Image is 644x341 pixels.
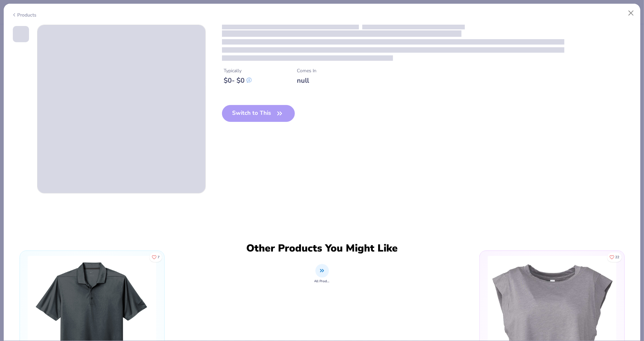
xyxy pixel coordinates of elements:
[224,67,252,74] div: Typically
[314,279,330,284] span: All Products
[224,76,252,85] div: $ 0 - $ 0
[297,67,317,74] div: Comes In
[615,256,619,259] span: 22
[149,253,162,262] button: Like
[314,264,330,284] div: filter for All Products
[314,264,330,284] button: filter button
[11,11,37,19] div: Products
[607,253,622,262] button: Like
[625,7,638,20] button: Close
[297,76,317,85] div: null
[158,256,160,259] span: 7
[318,267,326,274] img: All Products Image
[242,242,402,255] div: Other Products You Might Like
